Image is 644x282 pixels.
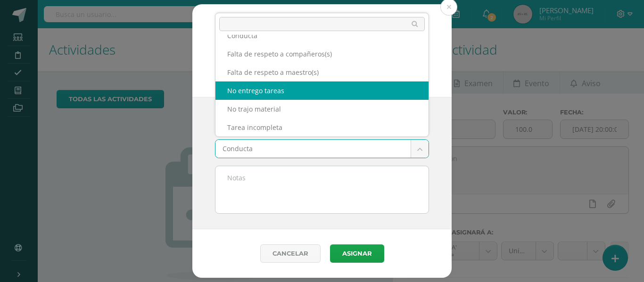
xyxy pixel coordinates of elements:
[215,100,429,118] div: No trajo material
[215,63,429,81] div: Falta de respeto a maestro(s)
[215,26,429,45] div: Conducta
[215,45,429,63] div: Falta de respeto a compañeros(s)
[215,118,429,137] div: Tarea incompleta
[215,81,429,100] div: No entrego tareas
